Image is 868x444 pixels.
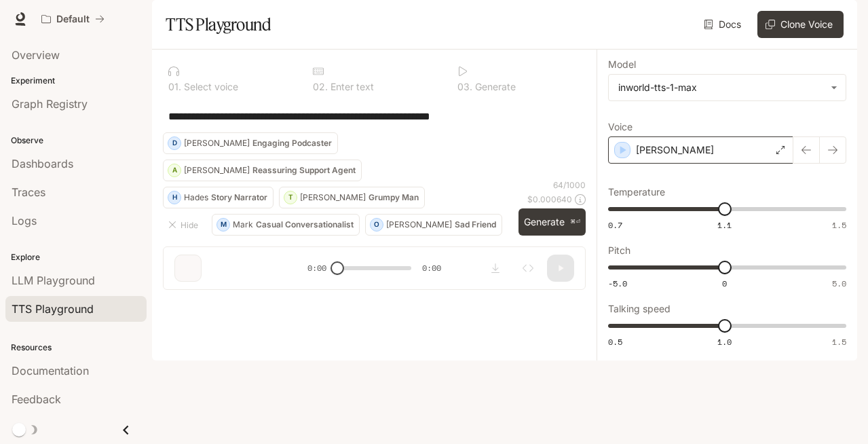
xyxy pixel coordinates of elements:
[609,75,846,100] div: inworld-tts-1-max
[608,246,630,255] p: Pitch
[608,219,622,231] span: 0.7
[832,336,846,348] span: 1.5
[168,160,181,181] div: A
[166,11,271,38] h1: TTS Playground
[608,336,622,348] span: 0.5
[163,160,362,181] button: A[PERSON_NAME]Reassuring Support Agent
[608,60,636,69] p: Model
[168,187,181,208] div: H
[252,139,332,147] p: Engaging Podcaster
[168,82,181,92] p: 0 1 .
[518,208,586,236] button: Generate⌘⏎
[233,221,253,229] p: Mark
[757,11,844,38] button: Clone Voice
[328,82,374,92] p: Enter text
[163,132,338,154] button: D[PERSON_NAME]Engaging Podcaster
[371,214,383,236] div: O
[717,219,732,231] span: 1.1
[56,14,90,25] p: Default
[570,218,580,226] p: ⌘⏎
[701,11,747,38] a: Docs
[35,5,111,33] button: All workspaces
[313,82,328,92] p: 0 2 .
[608,122,633,132] p: Voice
[184,166,250,174] p: [PERSON_NAME]
[256,221,354,229] p: Casual Conversationalist
[369,193,419,202] p: Grumpy Man
[618,81,824,94] div: inworld-tts-1-max
[211,193,267,202] p: Story Narrator
[284,187,297,208] div: T
[832,278,846,289] span: 5.0
[181,82,238,92] p: Select voice
[163,187,273,208] button: HHadesStory Narrator
[636,143,714,157] p: [PERSON_NAME]
[472,82,516,92] p: Generate
[455,221,496,229] p: Sad Friend
[457,82,472,92] p: 0 3 .
[252,166,356,174] p: Reassuring Support Agent
[184,139,250,147] p: [PERSON_NAME]
[168,132,181,154] div: D
[608,278,627,289] span: -5.0
[217,214,229,236] div: M
[163,214,206,236] button: Hide
[184,193,208,202] p: Hades
[608,187,665,197] p: Temperature
[386,221,452,229] p: [PERSON_NAME]
[212,214,360,236] button: MMarkCasual Conversationalist
[722,278,727,289] span: 0
[279,187,425,208] button: T[PERSON_NAME]Grumpy Man
[608,304,671,314] p: Talking speed
[365,214,502,236] button: O[PERSON_NAME]Sad Friend
[832,219,846,231] span: 1.5
[300,193,366,202] p: [PERSON_NAME]
[717,336,732,348] span: 1.0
